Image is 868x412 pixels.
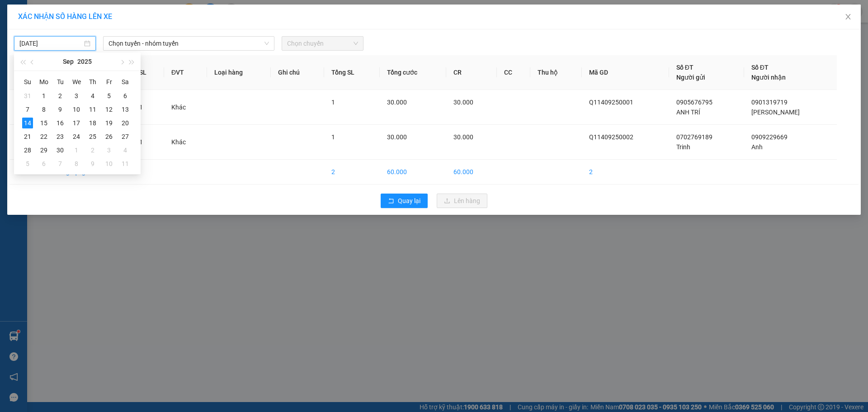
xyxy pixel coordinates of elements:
img: logo.jpg [5,5,36,36]
span: 0909229669 [751,133,788,141]
div: 2 [87,145,98,156]
th: Tu [52,75,68,89]
td: 2025-10-04 [117,143,133,157]
th: STT [9,55,48,90]
td: 2025-09-12 [101,103,117,116]
div: 18 [87,118,98,128]
span: 0905676795 [676,99,712,106]
div: 4 [87,90,98,101]
th: Sa [117,75,133,89]
li: Bình Minh Tải [5,5,131,22]
span: Anh [751,143,763,151]
td: 2025-09-24 [68,130,85,143]
td: 2025-09-02 [52,89,68,103]
div: 6 [38,158,49,169]
div: 14 [22,118,33,128]
div: 31 [22,90,33,101]
div: 3 [71,90,82,101]
div: 5 [22,158,33,169]
td: 2025-10-09 [85,157,101,170]
span: Q11409250001 [589,99,633,106]
td: 2025-09-21 [19,130,36,143]
div: 12 [104,104,114,115]
td: Khác [164,90,207,125]
td: 2025-09-30 [52,143,68,157]
td: 1 [9,90,48,125]
td: 2025-10-10 [101,157,117,170]
span: 30.000 [453,133,473,141]
span: Quay lại [398,196,420,206]
th: Fr [101,75,117,89]
div: 8 [71,158,82,169]
span: Chọn chuyến [287,37,358,50]
div: 2 [55,90,66,101]
td: 2 [582,160,669,185]
button: 2025 [77,52,92,71]
th: Ghi chú [271,55,324,90]
span: 1 [331,99,335,106]
input: 14/09/2025 [19,38,82,48]
button: Close [835,5,861,30]
button: rollbackQuay lại [381,194,428,208]
td: 2025-09-01 [36,89,52,103]
div: 6 [120,90,131,101]
td: 2025-10-05 [19,157,36,170]
button: Sep [63,52,74,71]
td: 2025-09-05 [101,89,117,103]
div: 7 [55,158,66,169]
td: 2 [9,125,48,160]
td: 2025-09-29 [36,143,52,157]
li: VP [GEOGRAPHIC_DATA] [62,38,120,68]
td: 2025-10-11 [117,157,133,170]
td: 2025-09-16 [52,116,68,130]
span: close [844,13,852,20]
td: 2025-09-11 [85,103,101,116]
span: Người gửi [676,74,705,81]
span: 30.000 [387,133,407,141]
div: 7 [22,104,33,115]
td: 2025-09-06 [117,89,133,103]
td: 2025-09-04 [85,89,101,103]
div: 11 [120,158,131,169]
span: [PERSON_NAME] [751,109,800,116]
td: 2025-09-03 [68,89,85,103]
span: 0702769189 [676,133,712,141]
th: Mo [36,75,52,89]
td: 2025-10-06 [36,157,52,170]
td: 2025-09-09 [52,103,68,116]
th: Th [85,75,101,89]
span: 30.000 [387,99,407,106]
th: CC [497,55,530,90]
div: 5 [104,90,114,101]
th: Loại hàng [207,55,271,90]
div: 1 [71,145,82,156]
th: Tổng cước [380,55,446,90]
td: 60.000 [380,160,446,185]
div: 3 [104,145,114,156]
div: 30 [55,145,66,156]
td: 2025-09-20 [117,116,133,130]
span: Số ĐT [751,64,769,71]
th: Thu hộ [530,55,582,90]
th: ĐVT [164,55,207,90]
th: Mã GD [582,55,669,90]
td: 2025-09-13 [117,103,133,116]
div: 29 [38,145,49,156]
td: 2025-09-22 [36,130,52,143]
td: 2025-09-23 [52,130,68,143]
div: 24 [71,131,82,142]
th: We [68,75,85,89]
div: 22 [38,131,49,142]
div: 9 [87,158,98,169]
span: XÁC NHẬN SỐ HÀNG LÊN XE [18,12,112,21]
li: VP [GEOGRAPHIC_DATA] [5,38,62,68]
div: 21 [22,131,33,142]
div: 25 [87,131,98,142]
td: 2025-09-15 [36,116,52,130]
div: 4 [120,145,131,156]
td: 2025-09-28 [19,143,36,157]
div: 27 [120,131,131,142]
span: 30.000 [453,99,473,106]
th: Tổng SL [324,55,380,90]
div: 8 [38,104,49,115]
